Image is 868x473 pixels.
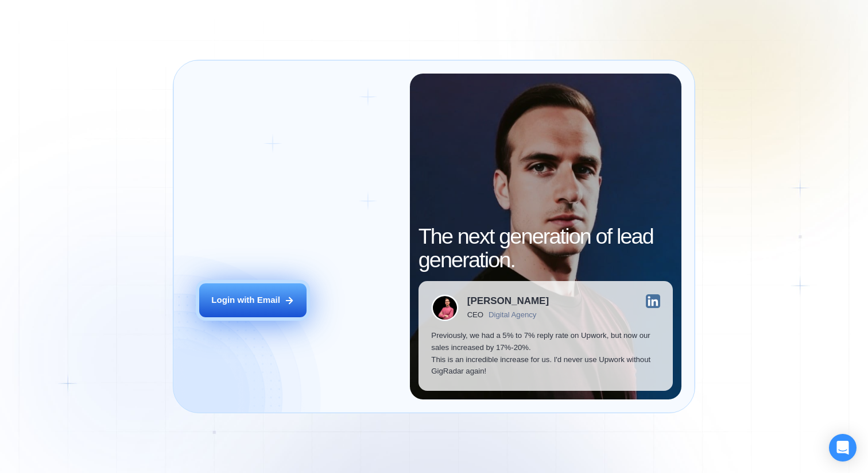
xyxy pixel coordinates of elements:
[431,330,660,378] p: Previously, we had a 5% to 7% reply rate on Upwork, but now our sales increased by 17%-20%. This ...
[467,310,483,319] div: CEO
[489,310,536,319] div: Digital Agency
[199,283,307,317] button: Login with Email
[418,225,673,272] h2: The next generation of lead generation.
[211,294,280,306] div: Login with Email
[467,296,549,306] div: [PERSON_NAME]
[829,434,857,462] div: Open Intercom Messenger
